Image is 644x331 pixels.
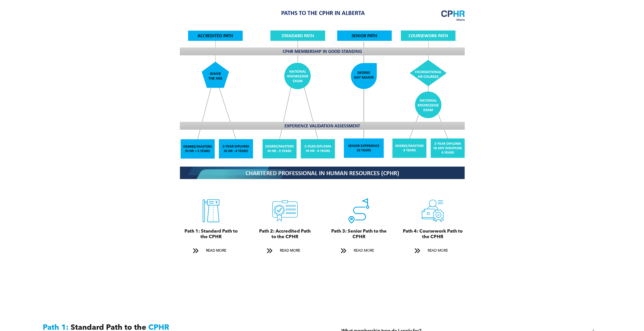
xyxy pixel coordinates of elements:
span: Path 1: Standard Path to the CPHR [184,229,238,239]
span: Path 2: Accredited Path to the CPHR [259,229,311,239]
img: A diagram of paths to the cphr in alberta [176,6,469,183]
a: READ MORE [189,246,233,255]
span: Path 4: Coursework Path to the CPHR [403,229,463,239]
span: READ MORE [426,246,450,255]
a: READ MORE [263,246,307,255]
span: Path 3: Senior Path to the CPHR [331,229,387,239]
a: READ MORE [337,246,381,255]
span: READ MORE [204,246,228,255]
a: READ MORE [411,246,454,255]
span: READ MORE [278,246,302,255]
span: READ MORE [352,246,376,255]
